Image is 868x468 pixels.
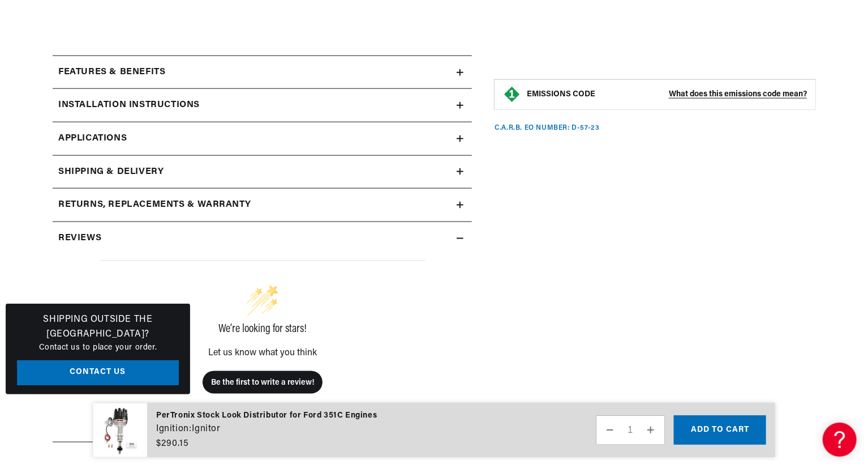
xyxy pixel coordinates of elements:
[93,403,147,458] img: PerTronix Stock Look Distributor for Ford 351C Engines
[58,131,127,146] span: Applications
[674,415,766,445] button: Add to cart
[669,90,807,99] strong: What does this emissions code mean?
[527,90,807,100] button: EMISSIONS CODEWhat does this emissions code mean?
[17,360,179,386] a: Contact Us
[99,324,426,335] div: We’re looking for stars!
[192,422,220,437] dd: Ignitor
[156,410,377,422] div: PerTronix Stock Look Distributor for Ford 351C Engines
[53,89,472,122] summary: Installation instructions
[58,165,164,180] h2: Shipping & Delivery
[17,313,179,342] h3: Shipping Outside the [GEOGRAPHIC_DATA]?
[58,65,165,80] h2: Features & Benefits
[53,189,472,222] summary: Returns, Replacements & Warranty
[99,348,426,358] div: Let us know what you think
[156,422,191,437] dt: Ignition:
[53,156,472,189] summary: Shipping & Delivery
[156,437,189,450] span: $290.15
[495,124,599,133] p: C.A.R.B. EO Number: D-57-23
[503,86,521,104] img: Emissions code
[53,122,472,156] a: Applications
[58,98,200,113] h2: Installation instructions
[58,198,251,212] h2: Returns, Replacements & Warranty
[53,56,472,89] summary: Features & Benefits
[53,222,472,255] summary: Reviews
[58,254,466,433] div: customer reviews
[203,371,323,394] button: Be the first to write a review!
[17,342,179,354] p: Contact us to place your order.
[58,231,101,246] h2: Reviews
[527,90,595,99] strong: EMISSIONS CODE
